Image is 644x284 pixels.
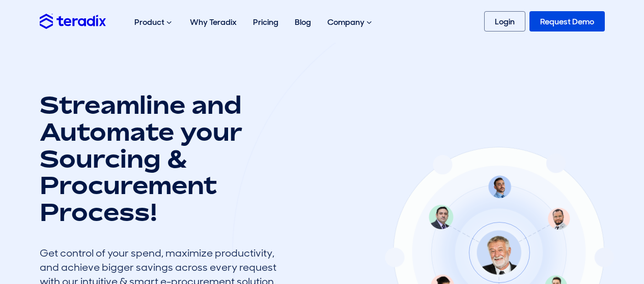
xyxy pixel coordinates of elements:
[245,6,287,38] a: Pricing
[40,91,284,226] h1: Streamline and Automate your Sourcing & Procurement Process!
[40,14,106,28] img: Teradix logo
[287,6,319,38] a: Blog
[529,11,605,31] a: Request Demo
[182,6,245,38] a: Why Teradix
[319,6,382,39] div: Company
[484,11,525,31] a: Login
[126,6,182,39] div: Product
